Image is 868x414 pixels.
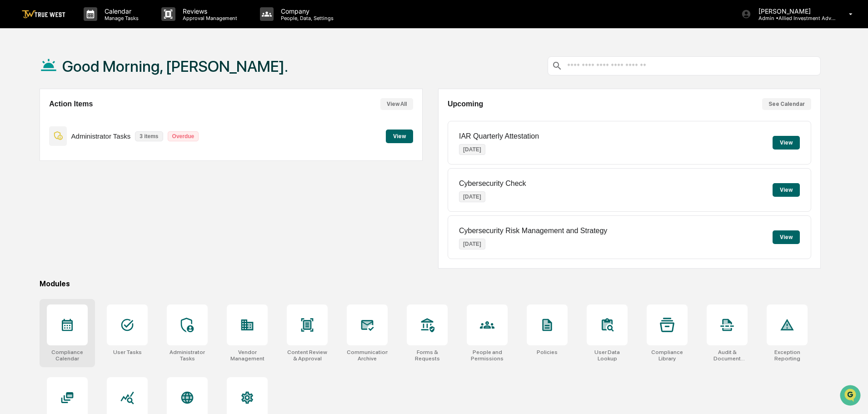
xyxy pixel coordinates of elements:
[773,230,800,244] button: View
[18,203,57,212] span: Data Lookup
[459,132,539,140] p: IAR Quarterly Attestation
[97,7,143,15] p: Calendar
[386,131,413,140] a: View
[22,10,65,19] img: logo
[707,349,748,362] div: Audit & Document Logs
[41,79,125,86] div: We're available if you need us!
[9,204,16,211] div: 🔎
[274,7,338,15] p: Company
[839,384,863,409] iframe: Open customer support
[9,19,165,34] p: How can we help?
[9,187,16,194] div: 🖐️
[751,15,836,21] p: Admin • Allied Investment Advisors
[113,349,142,355] div: User Tasks
[49,100,93,108] h2: Action Items
[28,124,74,131] span: [PERSON_NAME]
[287,349,328,362] div: Content Review & Approval
[64,225,110,232] a: Powered byPylon
[767,349,808,362] div: Exception Reporting
[773,183,800,197] button: View
[71,132,131,140] p: Administrator Tasks
[347,349,388,362] div: Communications Archive
[647,349,688,362] div: Compliance Library
[80,124,99,131] span: [DATE]
[380,98,413,110] button: View All
[9,115,24,130] img: Tammy Steffen
[227,349,268,362] div: Vendor Management
[762,98,811,110] button: See Calendar
[9,140,24,154] img: Tammy Steffen
[97,15,143,21] p: Manage Tasks
[274,15,338,21] p: People, Data, Settings
[5,200,61,216] a: 🔎Data Lookup
[773,136,800,150] button: View
[459,180,526,188] p: Cybersecurity Check
[407,349,448,362] div: Forms & Requests
[47,349,88,362] div: Compliance Calendar
[66,187,73,194] div: 🗄️
[467,349,508,362] div: People and Permissions
[90,225,110,232] span: Pylon
[448,100,483,108] h2: Upcoming
[75,124,79,131] span: •
[19,70,35,86] img: 8933085812038_c878075ebb4cc5468115_72.jpg
[167,349,208,362] div: Administrator Tasks
[62,182,116,199] a: 🗄️Attestations
[155,72,165,83] button: Start new chat
[80,148,99,155] span: [DATE]
[459,239,485,249] p: [DATE]
[459,144,485,155] p: [DATE]
[62,57,288,75] h1: Good Morning, [PERSON_NAME].
[175,7,242,15] p: Reviews
[75,186,113,195] span: Attestations
[459,191,485,202] p: [DATE]
[175,15,242,21] p: Approval Management
[135,131,163,141] p: 3 items
[141,99,165,110] button: See all
[459,227,607,235] p: Cybersecurity Risk Management and Strategy
[537,349,558,355] div: Policies
[75,148,79,155] span: •
[40,279,821,288] div: Modules
[28,148,74,155] span: [PERSON_NAME]
[18,186,59,195] span: Preclearance
[587,349,628,362] div: User Data Lookup
[9,70,25,86] img: 1746055101610-c473b297-6a78-478c-a979-82029cc54cd1
[5,182,62,199] a: 🖐️Preclearance
[751,7,836,15] p: [PERSON_NAME]
[41,70,149,79] div: Start new chat
[386,130,413,143] button: View
[168,131,199,141] p: Overdue
[9,101,61,108] div: Past conversations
